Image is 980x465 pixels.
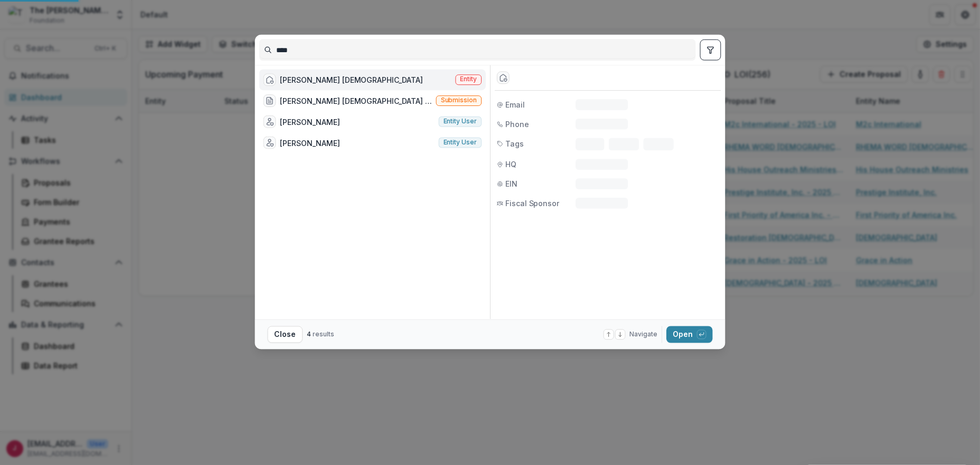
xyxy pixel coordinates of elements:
span: Entity user [444,139,477,146]
span: Navigate [629,330,657,339]
div: [PERSON_NAME] [DEMOGRAPHIC_DATA] - 2024 - Application [280,95,431,106]
button: Open [666,326,712,343]
div: [PERSON_NAME] [280,116,340,127]
span: Phone [505,119,529,130]
span: HQ [505,159,516,170]
span: Email [505,99,525,110]
div: [PERSON_NAME] [280,137,340,148]
span: 4 [307,330,311,338]
button: Close [268,326,303,343]
span: EIN [505,178,517,189]
span: Tags [505,138,524,149]
span: Entity user [444,118,477,125]
span: Fiscal Sponsor [505,198,559,209]
button: toggle filters [700,40,721,61]
span: Entity [460,76,477,83]
span: results [313,330,334,338]
span: Submission [441,96,477,104]
div: [PERSON_NAME] [DEMOGRAPHIC_DATA] [280,74,422,85]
